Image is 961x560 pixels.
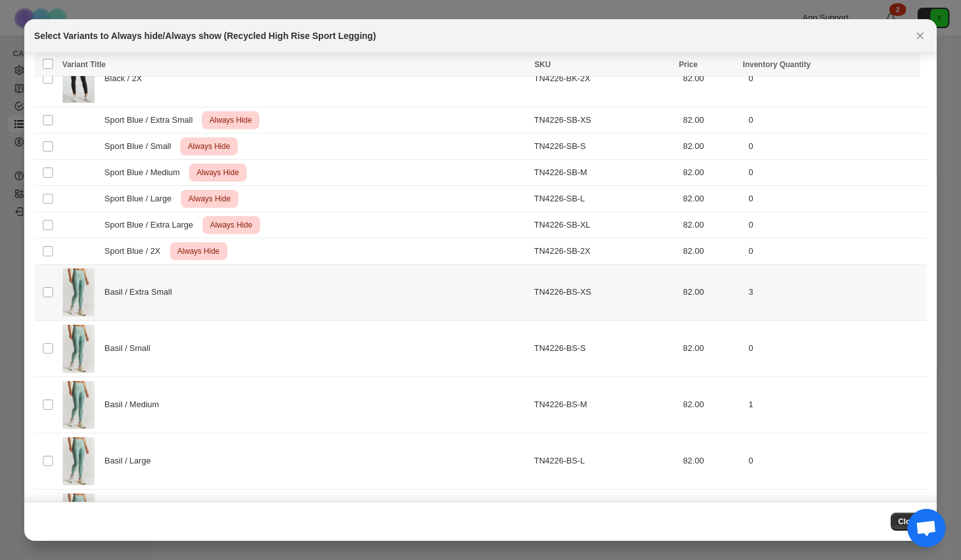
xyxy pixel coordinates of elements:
span: Sport Blue / Extra Large [105,219,201,231]
td: 0 [744,238,926,264]
img: TN4227_BS_YOS_SP25_LINESHEET1495.jpg [63,325,95,373]
img: TN4227_BS_YOS_SP25_LINESHEET1495.jpg [63,268,95,316]
td: 0 [744,489,926,545]
span: Always Hide [194,165,242,180]
span: Sport Blue / Extra Small [105,114,200,127]
span: Basil / Large [105,455,158,467]
td: TN4226-SB-S [530,133,679,159]
td: 0 [744,320,926,377]
td: TN4226-SB-XL [530,212,679,238]
img: TN4227_BS_YOS_SP25_LINESHEET1495.jpg [63,381,95,429]
h2: Select Variants to Always hide/Always show (Recycled High Rise Sport Legging) [35,29,376,42]
span: Sport Blue / 2X [105,245,167,258]
td: TN4226-BS-XL [530,489,679,545]
td: 0 [744,433,926,489]
span: SKU [535,60,551,69]
span: Always Hide [185,139,233,154]
span: Variant Title [63,60,106,69]
td: TN4226-BK-2X [530,51,679,107]
span: Always Hide [186,191,233,206]
td: 1 [744,377,926,433]
span: Black / 2X [105,72,149,85]
td: 82.00 [679,133,744,159]
span: Price [679,60,698,69]
td: 0 [744,185,926,212]
td: 0 [744,51,926,107]
td: 82.00 [679,212,744,238]
img: TN4227_BS_YOS_SP25_LINESHEET1495.jpg [63,437,95,485]
td: 0 [744,133,926,159]
td: 0 [744,212,926,238]
td: TN4226-SB-XS [530,107,679,133]
span: Sport Blue / Small [105,140,178,153]
td: TN4226-BS-S [530,320,679,377]
button: Close [891,513,927,531]
td: 82.00 [679,107,744,133]
span: Sport Blue / Medium [105,166,187,179]
td: TN4226-SB-M [530,159,679,185]
td: 82.00 [679,377,744,433]
span: Close [898,517,919,527]
span: Sport Blue / Large [105,192,179,205]
button: Close [911,27,929,45]
span: Always Hide [207,113,254,128]
img: TN4226_YOS_SU25_LINESHEET_2155_WEB.jpg [63,55,95,103]
td: 82.00 [679,489,744,545]
span: Basil / Medium [105,398,166,411]
td: 82.00 [679,238,744,264]
td: 82.00 [679,264,744,320]
td: 82.00 [679,320,744,377]
td: 0 [744,159,926,185]
td: TN4226-BS-XS [530,264,679,320]
td: 82.00 [679,185,744,212]
span: Inventory Quantity [743,60,811,69]
div: Open chat [907,509,946,547]
td: TN4226-SB-2X [530,238,679,264]
td: TN4226-BS-M [530,377,679,433]
span: Basil / Extra Small [105,286,179,299]
td: TN4226-SB-L [530,185,679,212]
td: TN4226-BS-L [530,433,679,489]
span: Always Hide [208,217,255,233]
span: Basil / Small [105,342,157,355]
td: 0 [744,107,926,133]
img: TN4227_BS_YOS_SP25_LINESHEET1495.jpg [63,494,95,541]
td: 82.00 [679,159,744,185]
td: 82.00 [679,433,744,489]
td: 3 [744,264,926,320]
td: 82.00 [679,51,744,107]
span: Always Hide [175,244,222,259]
